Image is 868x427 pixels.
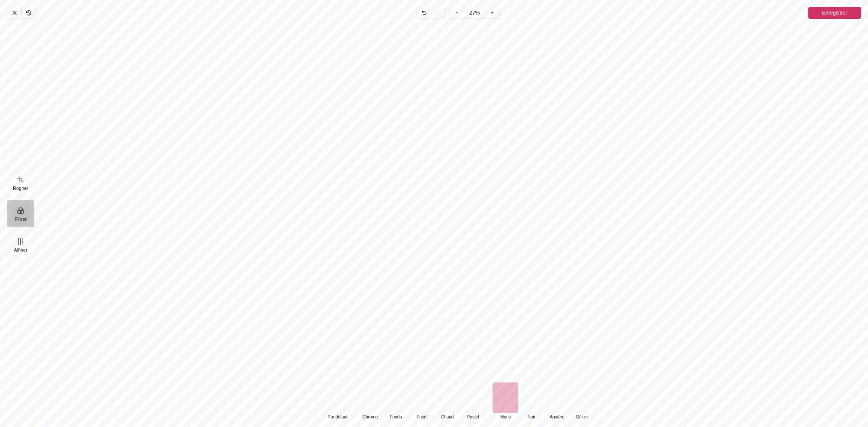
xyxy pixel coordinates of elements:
[435,413,460,421] span: Chaud
[464,7,485,19] button: 27%
[460,413,486,421] span: Pastel
[7,200,34,227] button: Filtrer
[822,8,847,18] span: Enregistrer
[7,169,34,196] button: Rogner
[383,413,408,421] span: Fondu
[325,413,350,421] span: Par défaut
[493,413,518,421] span: Mono
[808,7,861,19] button: Enregistrer
[544,413,570,421] span: Austère
[570,413,595,421] span: Délavé
[469,8,480,18] span: 27%
[409,413,434,421] span: Froid
[519,413,544,421] span: Noir
[357,413,383,421] span: Chrome
[7,231,34,258] button: Affiner
[41,19,868,427] div: Filtrer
